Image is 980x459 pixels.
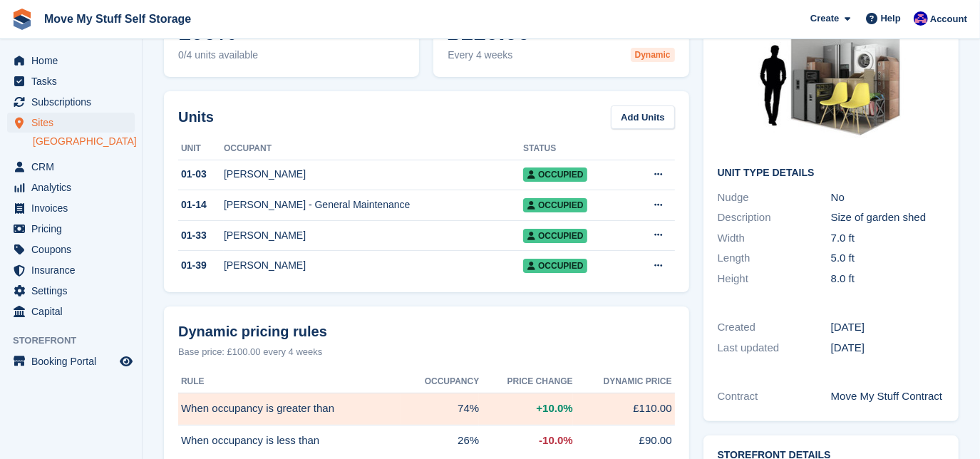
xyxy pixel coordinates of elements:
div: Length [718,250,831,267]
div: Move My Stuff Contract [831,388,944,405]
a: menu [7,51,135,71]
span: Booking Portal [31,351,117,371]
span: Tasks [31,71,117,91]
span: £90.00 [639,433,672,449]
div: 01-39 [178,258,224,273]
div: 8.0 ft [831,271,944,287]
span: Occupied [523,167,587,182]
div: [PERSON_NAME] [224,228,523,243]
a: menu [7,92,135,112]
a: Add Units [611,105,674,129]
span: CRM [31,157,117,177]
span: Dynamic price [604,375,672,388]
span: Analytics [31,177,117,197]
th: Status [523,138,626,160]
span: 0/4 units available [178,48,405,63]
a: menu [7,71,135,91]
a: menu [7,281,135,301]
img: stora-icon-8386f47178a22dfd0bd8f6a31ec36ba5ce8667c1dd55bd0f319d3a0aa187defe.svg [11,9,33,30]
td: When occupancy is greater than [178,393,401,425]
span: Storefront [13,334,142,348]
span: Occupied [523,259,587,273]
div: Height [718,271,831,287]
th: Rule [178,371,401,393]
div: 01-14 [178,197,224,212]
div: 5.0 ft [831,250,944,267]
span: Coupons [31,239,117,259]
div: Dynamic [631,48,675,62]
span: £110.00 [633,401,671,417]
div: No [831,190,944,206]
a: [GEOGRAPHIC_DATA] [33,135,135,148]
a: menu [7,260,135,280]
span: Create [810,11,839,26]
span: Capital [31,301,117,321]
span: Occupancy [425,375,479,388]
h2: Units [178,106,214,128]
a: menu [7,198,135,218]
div: Created [718,319,831,336]
a: menu [7,177,135,197]
th: Unit [178,138,224,160]
div: Size of garden shed [831,210,944,226]
span: Help [881,11,901,26]
div: Base price: £100.00 every 4 weeks [178,345,675,359]
span: Settings [31,281,117,301]
span: Subscriptions [31,92,117,112]
a: menu [7,239,135,259]
span: Home [31,51,117,71]
span: 26% [458,433,479,449]
img: Jade Whetnall [914,11,928,26]
div: Nudge [718,190,831,206]
span: -10.0% [539,433,573,449]
span: 74% [458,401,479,417]
div: [PERSON_NAME] - General Maintenance [224,197,523,212]
a: menu [7,351,135,371]
div: [PERSON_NAME] [224,258,523,273]
div: Description [718,210,831,226]
th: Occupant [224,138,523,160]
a: menu [7,113,135,133]
span: Account [930,12,967,26]
div: 01-03 [178,167,224,182]
h2: Unit Type details [718,167,944,179]
a: menu [7,301,135,321]
span: Pricing [31,219,117,239]
a: Preview store [118,353,135,370]
a: menu [7,219,135,239]
div: [DATE] [831,340,944,356]
span: Sites [31,113,117,133]
div: Width [718,230,831,247]
div: Last updated [718,340,831,356]
div: [DATE] [831,319,944,336]
span: Price change [507,375,573,388]
td: When occupancy is less than [178,425,401,456]
div: Contract [718,388,831,405]
div: 7.0 ft [831,230,944,247]
span: +10.0% [536,401,572,417]
a: Move My Stuff Self Storage [38,7,197,31]
div: 01-33 [178,228,224,243]
div: [PERSON_NAME] [224,167,523,182]
div: Dynamic pricing rules [178,321,675,342]
span: Every 4 weeks [448,48,674,63]
span: Insurance [31,260,117,280]
span: Invoices [31,198,117,218]
span: Occupied [523,198,587,212]
span: Occupied [523,229,587,243]
a: menu [7,157,135,177]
